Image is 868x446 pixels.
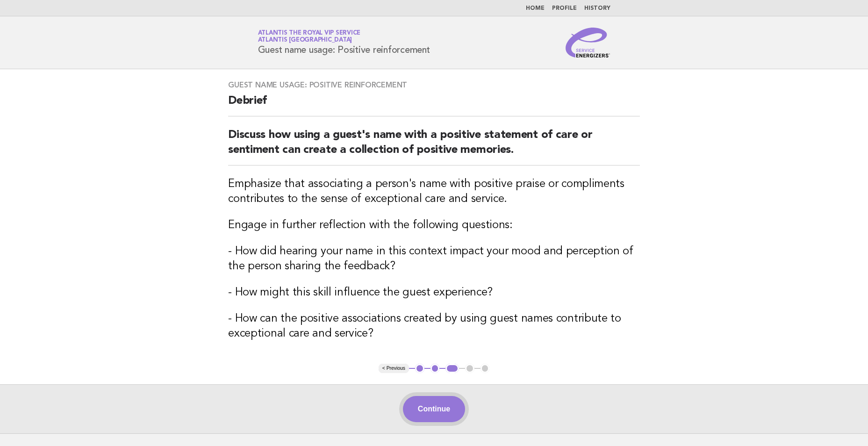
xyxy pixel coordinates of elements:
[228,80,640,90] h3: Guest name usage: Positive reinforcement
[552,6,577,11] a: Profile
[430,364,440,373] button: 2
[379,364,409,373] button: < Previous
[228,285,640,300] h3: - How might this skill influence the guest experience?
[228,177,640,207] h3: Emphasize that associating a person's name with positive praise or compliments contributes to the...
[566,28,610,58] img: Service Energizers
[415,364,424,373] button: 1
[228,128,640,165] h2: Discuss how using a guest's name with a positive statement of care or sentiment can create a coll...
[584,6,610,11] a: History
[403,396,465,422] button: Continue
[228,244,640,274] h3: - How did hearing your name in this context impact your mood and perception of the person sharing...
[258,30,430,55] h1: Guest name usage: Positive reinforcement
[258,37,352,43] span: Atlantis [GEOGRAPHIC_DATA]
[228,218,640,233] h3: Engage in further reflection with the following questions:
[258,30,361,43] a: Atlantis the Royal VIP ServiceAtlantis [GEOGRAPHIC_DATA]
[526,6,545,11] a: Home
[228,94,640,116] h2: Debrief
[228,311,640,341] h3: - How can the positive associations created by using guest names contribute to exceptional care a...
[445,364,459,373] button: 3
